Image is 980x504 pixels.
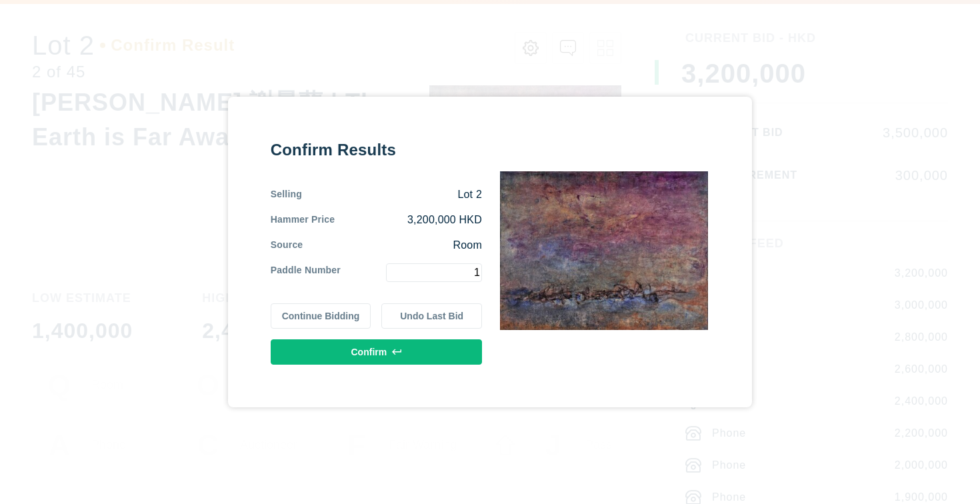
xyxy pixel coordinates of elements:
button: Undo Last Bid [381,303,482,329]
div: Paddle Number [271,263,341,282]
div: Lot 2 [302,187,482,202]
div: Room [303,238,482,253]
div: Confirm Results [271,139,482,161]
button: Continue Bidding [271,303,371,329]
div: Hammer Price [271,213,335,227]
div: 3,200,000 HKD [335,213,482,227]
button: Confirm [271,339,482,365]
div: Selling [271,187,302,202]
div: Source [271,238,303,253]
